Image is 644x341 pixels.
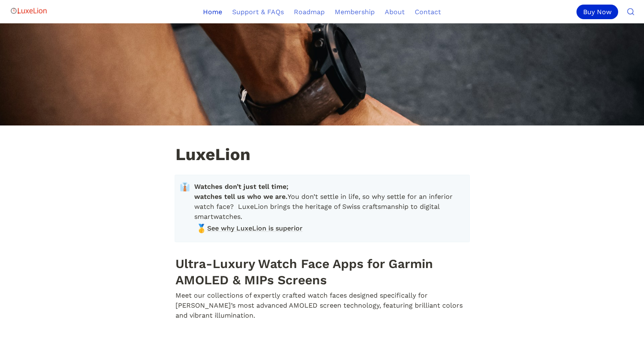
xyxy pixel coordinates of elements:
strong: Watches don’t just tell time; watches tell us who we are. [194,183,291,201]
span: 🥇 [196,223,205,232]
p: Meet our collections of expertly crafted watch faces designed specifically for [PERSON_NAME]’s mo... [175,289,470,322]
img: Logo [10,3,48,19]
span: 👔 [180,182,190,192]
a: Buy Now [576,5,621,19]
span: See why LuxeLion is superior [207,223,303,233]
h1: LuxeLion [175,145,470,165]
a: 🥇See why LuxeLion is superior [194,222,463,235]
h1: Ultra-Luxury Watch Face Apps for Garmin AMOLED & MIPs Screens [175,254,470,289]
span: You don’t settle in life, so why settle for an inferior watch face? LuxeLion brings the heritage ... [194,182,463,222]
div: Buy Now [576,5,618,19]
